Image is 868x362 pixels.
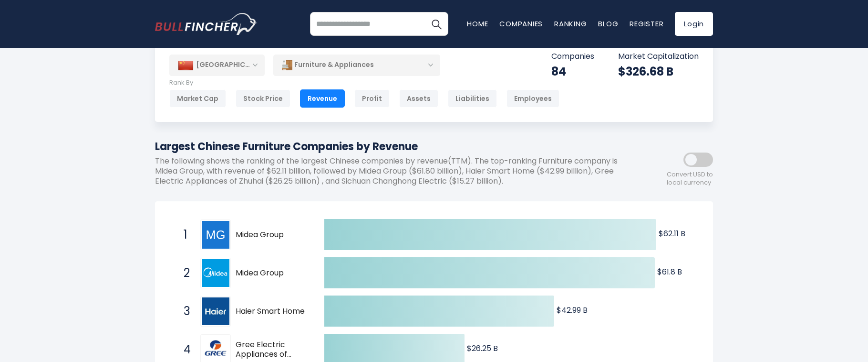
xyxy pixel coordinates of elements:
span: 1 [179,227,188,243]
div: Assets [399,89,438,108]
span: Haier Smart Home [236,307,308,317]
text: $61.8 B [657,266,682,277]
p: Companies [551,52,594,62]
div: Revenue [300,89,345,108]
div: [GEOGRAPHIC_DATA] [169,55,265,76]
span: 3 [179,303,188,319]
text: $62.11 B [659,228,685,239]
a: Go to homepage [155,13,258,35]
a: Blog [598,19,618,29]
div: Market Cap [169,89,226,108]
h1: Largest Chinese Furniture Companies by Revenue [155,139,627,154]
span: Midea Group [236,230,308,240]
img: Midea Group [202,259,229,287]
img: Haier Smart Home [202,297,229,325]
span: 2 [179,265,188,281]
div: 84 [551,64,594,79]
div: Employees [506,89,559,108]
p: The following shows the ranking of the largest Chinese companies by revenue(TTM). The top-ranking... [155,156,627,186]
p: Rank By [169,79,559,87]
div: Stock Price [236,89,290,108]
a: Register [630,19,663,29]
button: Search [424,12,448,36]
a: Login [675,12,713,36]
img: Midea Group [202,221,229,249]
a: Companies [499,19,543,29]
span: 4 [179,341,188,358]
div: $326.68 B [618,64,699,79]
text: $26.25 B [467,343,498,354]
div: Liabilities [448,89,497,108]
div: Profit [354,89,390,108]
text: $42.99 B [557,305,588,316]
img: bullfincher logo [155,13,258,35]
a: Home [467,19,488,29]
span: Midea Group [236,268,308,278]
p: Market Capitalization [618,52,699,62]
span: Gree Electric Appliances of [GEOGRAPHIC_DATA] [236,340,320,360]
a: Ranking [554,19,587,29]
span: Convert USD to local currency [667,171,713,187]
div: Furniture & Appliances [273,54,440,76]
